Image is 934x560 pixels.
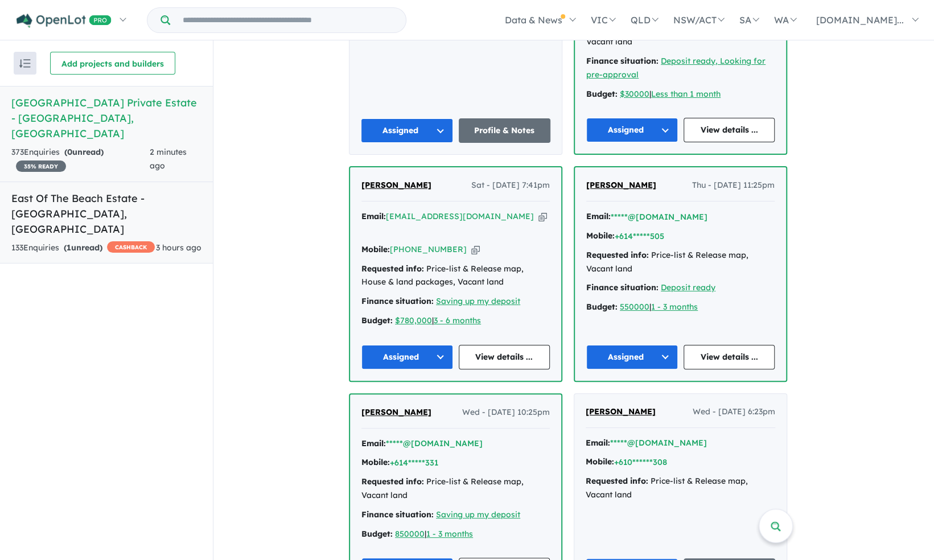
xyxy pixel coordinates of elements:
[586,345,678,369] button: Assigned
[538,211,547,223] button: Copy
[586,406,656,417] span: [PERSON_NAME]
[586,302,618,312] strong: Budget:
[586,300,775,314] div: |
[651,89,721,99] a: Less than 1 month
[156,242,201,253] span: 3 hours ago
[67,147,72,157] span: 0
[693,405,775,419] span: Wed - [DATE] 6:23pm
[586,438,610,448] strong: Email:
[361,263,424,274] strong: Requested info:
[11,191,201,237] h5: East Of The Beach Estate - [GEOGRAPHIC_DATA] , [GEOGRAPHIC_DATA]
[586,405,656,419] a: [PERSON_NAME]
[361,529,393,539] strong: Budget:
[436,509,520,520] a: Saving up my deposit
[361,180,431,190] span: [PERSON_NAME]
[620,89,649,99] a: $30000
[816,14,904,26] span: [DOMAIN_NAME]...
[11,95,201,141] h5: [GEOGRAPHIC_DATA] Private Estate - [GEOGRAPHIC_DATA] , [GEOGRAPHIC_DATA]
[661,282,715,293] a: Deposit ready
[361,314,550,328] div: |
[361,179,431,192] a: [PERSON_NAME]
[67,242,71,253] span: 1
[19,59,31,68] img: sort.svg
[361,407,431,417] span: [PERSON_NAME]
[471,244,480,256] button: Copy
[684,118,775,142] a: View details ...
[386,211,534,221] a: [EMAIL_ADDRESS][DOMAIN_NAME]
[426,529,473,539] a: 1 - 3 months
[11,241,155,255] div: 133 Enquir ies
[586,475,775,502] div: Price-list & Release map, Vacant land
[586,180,656,190] span: [PERSON_NAME]
[361,438,386,448] strong: Email:
[471,179,550,192] span: Sat - [DATE] 7:41pm
[150,147,187,171] span: 2 minutes ago
[586,179,656,192] a: [PERSON_NAME]
[50,52,175,75] button: Add projects and builders
[395,529,425,539] a: 850000
[361,296,434,306] strong: Finance situation:
[586,118,678,142] button: Assigned
[586,88,775,101] div: |
[586,282,659,293] strong: Finance situation:
[16,160,66,172] span: 35 % READY
[620,302,649,312] a: 550000
[586,249,775,276] div: Price-list & Release map, Vacant land
[684,345,775,369] a: View details ...
[436,296,520,306] a: Saving up my deposit
[107,241,155,253] span: CASHBACK
[586,476,648,486] strong: Requested info:
[586,456,614,467] strong: Mobile:
[361,315,393,326] strong: Budget:
[361,211,386,221] strong: Email:
[586,230,615,241] strong: Mobile:
[586,56,659,66] strong: Finance situation:
[390,244,467,254] a: [PHONE_NUMBER]
[361,509,434,520] strong: Finance situation:
[361,457,390,467] strong: Mobile:
[459,345,550,369] a: View details ...
[395,315,432,326] a: $780,000
[651,302,698,312] a: 1 - 3 months
[586,250,649,260] strong: Requested info:
[586,89,618,99] strong: Budget:
[172,8,404,32] input: Try estate name, suburb, builder or developer
[64,242,102,253] strong: ( unread)
[361,476,424,487] strong: Requested info:
[361,345,453,369] button: Assigned
[17,14,112,28] img: Openlot PRO Logo White
[361,118,453,143] button: Assigned
[586,211,611,221] strong: Email:
[64,147,104,157] strong: ( unread)
[434,315,481,326] a: 3 - 6 months
[361,406,431,419] a: [PERSON_NAME]
[692,179,775,192] span: Thu - [DATE] 11:25pm
[361,262,550,290] div: Price-list & Release map, House & land packages, Vacant land
[361,244,390,254] strong: Mobile:
[459,118,551,143] a: Profile & Notes
[361,528,550,541] div: |
[586,56,766,80] a: Deposit ready, Looking for pre-approval
[462,406,550,419] span: Wed - [DATE] 10:25pm
[11,146,150,173] div: 373 Enquir ies
[361,475,550,503] div: Price-list & Release map, Vacant land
